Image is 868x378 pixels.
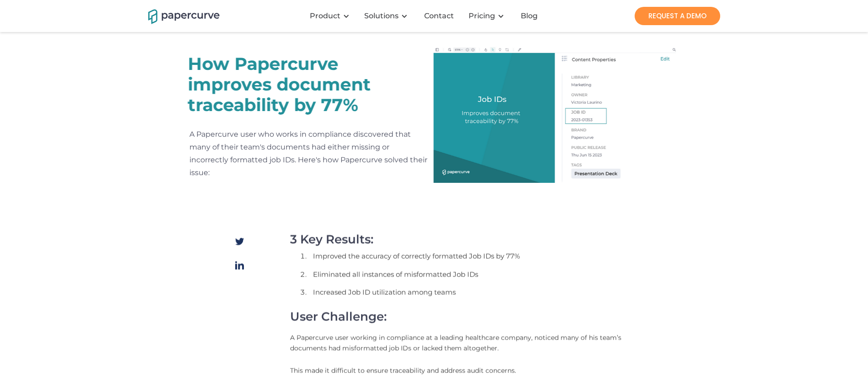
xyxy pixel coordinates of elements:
a: home [148,8,208,24]
div: A Papercurve user who works in compliance discovered that many of their team's documents had eith... [189,128,427,179]
div: Solutions [364,11,399,21]
a: REQUEST A DEMO [635,7,720,25]
a: Blog [513,11,547,21]
div: Pricing [463,2,513,30]
h1: How Papercurve improves document traceability by 77% [188,53,426,115]
p: A Papercurve user working in compliance at a leading healthcare company, noticed many of his team... [290,330,633,359]
li: Eliminated all instances of misformatted Job IDs [308,266,633,285]
a: Pricing [469,11,495,21]
a: Contact [417,11,463,21]
strong: 3 Key Results: [290,232,373,247]
li: Improved the accuracy of correctly formatted Job IDs by 77% [308,249,633,267]
div: Contact [424,11,454,21]
div: Product [310,11,340,21]
strong: User Challenge: [290,309,387,324]
div: Product [304,2,359,30]
li: Increased Job ID utilization among teams [308,285,633,303]
div: Blog [521,11,538,21]
div: Solutions [359,2,417,30]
